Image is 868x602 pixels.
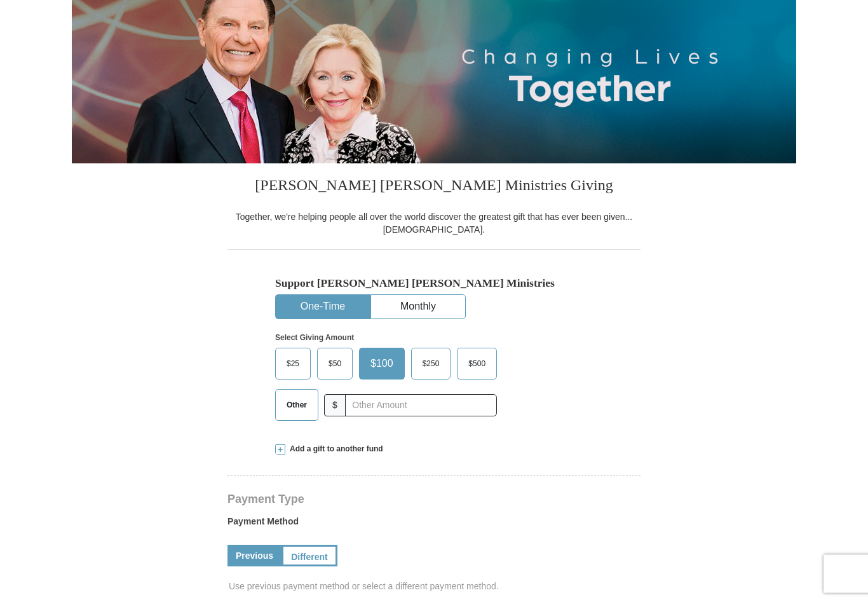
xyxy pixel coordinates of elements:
[416,355,446,374] span: $250
[227,495,641,505] h4: Payment Type
[280,396,313,415] span: Other
[322,355,348,374] span: $50
[227,545,281,567] a: Previous
[371,296,465,319] button: Monthly
[227,211,641,236] div: Together, we're helping people all over the world discover the greatest gift that has ever been g...
[345,395,497,417] input: Other Amount
[462,355,492,374] span: $500
[275,277,593,291] h5: Support [PERSON_NAME] [PERSON_NAME] Ministries
[364,355,400,374] span: $100
[227,516,641,535] label: Payment Method
[229,580,642,593] span: Use previous payment method or select a different payment method.
[227,164,641,211] h3: [PERSON_NAME] [PERSON_NAME] Ministries Giving
[280,355,306,374] span: $25
[275,334,354,343] strong: Select Giving Amount
[276,296,370,319] button: One-Time
[281,545,337,567] a: Different
[285,444,383,455] span: Add a gift to another fund
[324,395,346,417] span: $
